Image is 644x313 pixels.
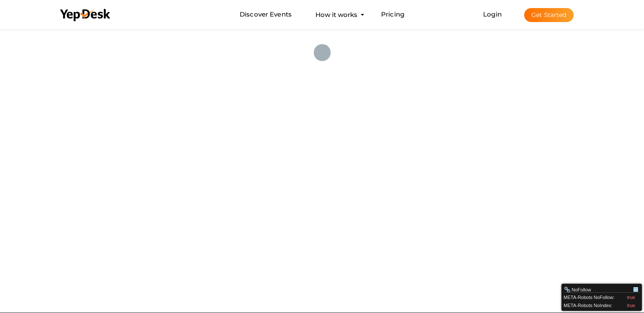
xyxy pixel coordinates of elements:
div: true [627,302,635,309]
div: META-Robots NoFollow: [564,293,640,301]
button: How it works [313,7,360,22]
div: NoFollow [564,286,633,293]
a: Login [483,10,502,18]
div: Minimize [633,286,639,293]
a: Discover Events [240,7,292,22]
div: true [627,294,635,301]
button: Get Started [524,8,574,22]
div: META-Robots NoIndex: [564,301,640,309]
a: Pricing [381,7,404,22]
